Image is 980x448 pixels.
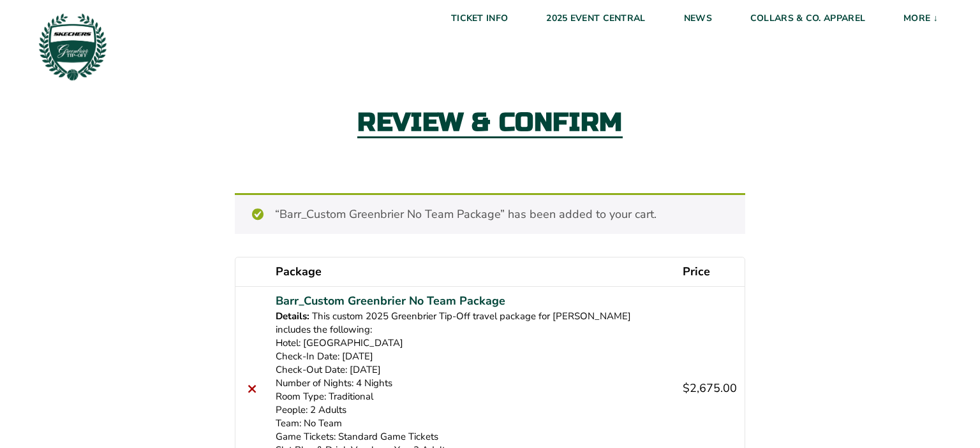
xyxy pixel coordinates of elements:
img: Greenbrier Tip-Off [38,13,107,81]
th: Price [675,257,745,286]
span: $ [683,380,690,396]
h2: Review & Confirm [357,110,623,138]
th: Package [268,257,675,286]
bdi: 2,675.00 [683,380,737,396]
p: This custom 2025 Greenbrier Tip-Off travel package for [PERSON_NAME] includes the following: [276,310,667,336]
dt: Details: [276,310,309,323]
div: “Barr_Custom Greenbrier No Team Package” has been added to your cart. [235,193,745,234]
a: Barr_Custom Greenbrier No Team Package [276,293,505,310]
a: Remove this item [243,380,260,397]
